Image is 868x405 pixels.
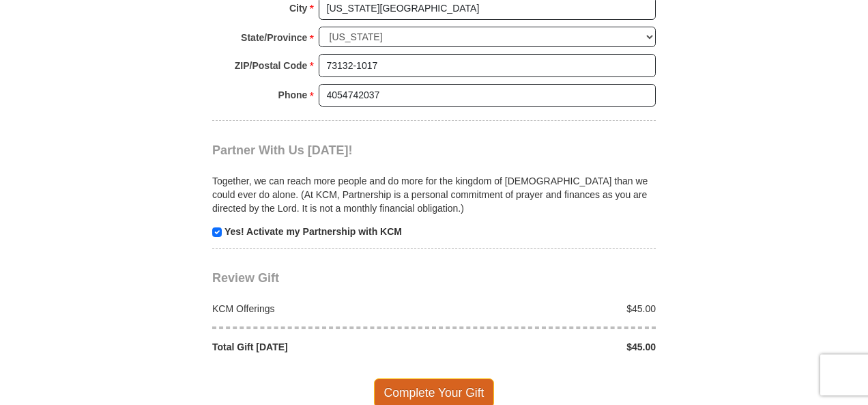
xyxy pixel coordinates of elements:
div: Total Gift [DATE] [205,340,435,354]
div: KCM Offerings [205,302,435,316]
strong: State/Province [241,28,307,47]
strong: ZIP/Postal Code [235,56,308,75]
div: $45.00 [434,302,663,316]
strong: Yes! Activate my Partnership with KCM [225,226,402,237]
span: Review Gift [212,271,279,285]
strong: Phone [278,85,308,104]
p: Together, we can reach more people and do more for the kingdom of [DEMOGRAPHIC_DATA] than we coul... [212,174,656,215]
span: Partner With Us [DATE]! [212,143,353,157]
div: $45.00 [434,340,663,354]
